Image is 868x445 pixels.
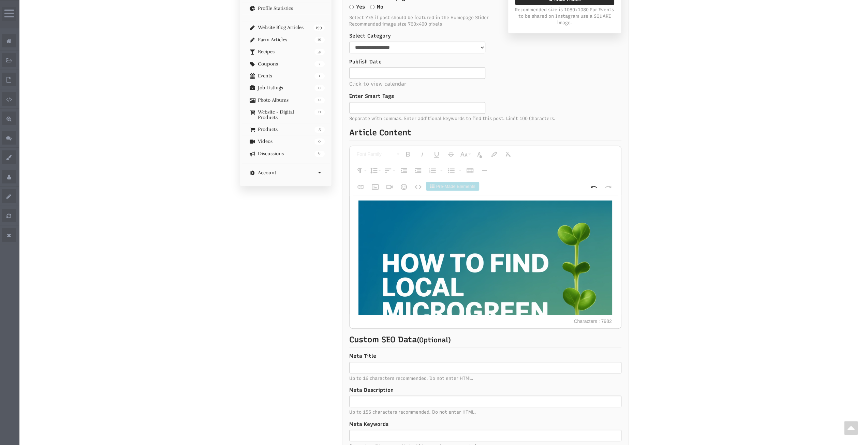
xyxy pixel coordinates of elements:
label: Yes [356,3,365,11]
a: 10 Farm Articles [247,37,325,42]
button: Paragraph Format [354,164,367,177]
span: 3 [314,127,325,133]
button: Bold (Ctrl+B) [401,147,414,161]
span: Select YES if post should be featured in the Homepage Slider Recommended image size 760x400 pixels [349,14,621,28]
span: Font Family [355,151,396,157]
label: Meta Title [349,353,621,360]
button: Font Family [354,147,400,161]
button: Insert Horizontal Line [478,164,491,177]
small: (Optional) [417,336,451,344]
label: Meta Keywords [349,421,621,428]
span: 0 [314,97,325,103]
button: Insert Table [464,164,476,177]
a: Account [247,170,325,175]
a: 1 Events [247,73,325,78]
span: 1 [314,73,325,79]
label: No [377,3,383,11]
label: Meta Description [349,387,621,394]
span: 199 [313,25,324,31]
a: 6 Discussions [247,151,325,156]
input: No [370,5,374,9]
button: Undo (Ctrl+Z) [587,180,600,194]
button: Redo (Ctrl+Shift+Z) [602,180,615,194]
i: Wide Admin Panel [4,8,14,19]
a: 3 Products [247,127,325,132]
span: Up to 155 characters recommended. Do not enter HTML. [349,409,621,415]
button: Unordered List [445,164,458,177]
span: 6 [314,151,325,157]
button: Insert Link (Ctrl+K) [354,180,367,194]
button: Increase Indent (Ctrl+]) [412,164,425,177]
p: Custom SEO Data [349,334,621,347]
span: Characters : 7982 [570,315,615,328]
button: Insert Video [383,180,396,194]
a: 199 Website Blog Articles [247,25,325,30]
span: 7 [314,61,325,67]
p: Click to view calendar [349,80,621,88]
button: Ordered List [426,164,439,177]
button: Text Color [473,147,486,161]
span: Recommended size is 1080x1080 For Events to be shared on Instagram use a SQUARE image. [515,6,614,26]
button: Font Size [459,147,472,161]
span: Separate with commas. Enter additional keywords to find this post. Limit 100 Characters. [349,115,621,122]
button: Underline (Ctrl+U) [430,147,443,161]
label: Select Category [349,32,621,40]
label: Publish Date [349,58,382,65]
a: 37 Recipes [247,49,325,54]
button: Align [383,164,396,177]
span: 10 [314,37,325,43]
button: Clear Formatting [502,147,515,161]
span: 0 [314,138,325,145]
button: Line Height [369,164,382,177]
a: 0 Photo Albums [247,98,325,103]
span: 11 [314,109,325,115]
a: Profile Statistics [247,6,325,11]
span: 37 [314,49,325,55]
button: Background Color [487,147,500,161]
span: 0 [314,85,325,91]
input: Yes [349,5,354,9]
p: Article Content [349,127,621,140]
button: Insert Image (Ctrl+P) [369,180,382,194]
button: Decrease Indent (Ctrl+[) [397,164,410,177]
button: Pre-Made Elements [426,182,480,191]
button: Strikethrough (Ctrl+S) [444,147,457,161]
button: Italic (Ctrl+I) [416,147,429,161]
a: 7 Coupons [247,61,325,66]
select: select-1 [349,42,485,53]
a: 0 Videos [247,139,325,144]
a: 11 Website - Digital Products [247,109,325,120]
button: Code View [412,180,425,194]
button: Emoticons [397,180,410,194]
button: Ordered List [438,164,443,177]
span: Up to 16 characters recommended. Do not enter HTML. [349,375,621,382]
label: Enter Smart Tags [349,93,621,100]
button: Unordered List [457,164,462,177]
a: 0 Job Listings [247,85,325,90]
